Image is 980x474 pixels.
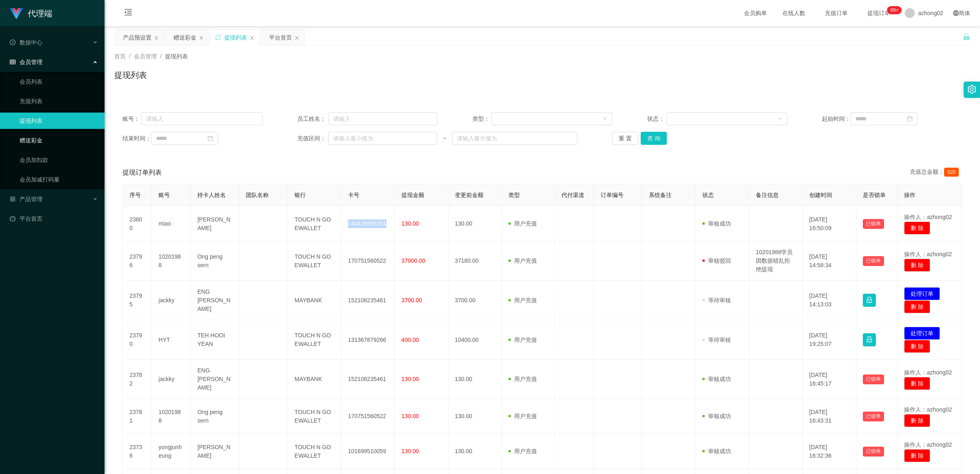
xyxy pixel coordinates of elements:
[341,281,395,320] td: 152108235461
[191,399,239,434] td: Ong peng sern
[803,360,856,399] td: [DATE] 16:45:17
[702,337,731,343] span: 等待审核
[191,281,239,320] td: ENG [PERSON_NAME]
[863,256,884,266] button: 已锁单
[508,413,537,419] span: 用户充值
[152,434,191,469] td: yongjunheung
[561,192,584,198] span: 代付渠道
[863,294,876,307] button: 图标: lock
[122,168,162,177] span: 提现订单列表
[756,192,779,198] span: 备注信息
[803,241,856,281] td: [DATE] 14:58:34
[821,10,852,16] span: 充值订单
[10,59,16,65] i: 图标: table
[199,35,204,40] i: 图标: close
[288,434,341,469] td: TOUCH N GO EWALLET
[647,115,666,123] span: 状态：
[863,447,884,456] button: 已锁单
[904,251,952,257] span: 操作人：azhong02
[904,214,952,220] span: 操作人：azhong02
[904,414,930,427] button: 删 除
[297,134,328,143] span: 充值区间：
[134,53,157,60] span: 会员管理
[160,53,162,60] span: /
[508,220,537,227] span: 用户充值
[294,192,306,198] span: 银行
[863,219,884,229] button: 已锁单
[863,10,894,16] span: 提现订单
[123,30,151,45] div: 产品预设置
[152,241,191,281] td: 10201988
[191,434,239,469] td: [PERSON_NAME]
[452,132,577,145] input: 请输入最大值为
[448,281,502,320] td: 3700.00
[10,210,98,227] a: 图标: dashboard平台首页
[863,192,886,198] span: 是否锁单
[297,115,328,123] span: 员工姓名：
[702,220,731,227] span: 审核成功
[341,360,395,399] td: 152108235461
[904,287,940,300] button: 处理订单
[702,192,714,198] span: 状态
[508,192,520,198] span: 类型
[401,376,419,382] span: 130.00
[904,449,930,462] button: 删 除
[288,206,341,241] td: TOUCH N GO EWALLET
[341,241,395,281] td: 170751560522
[328,112,437,125] input: 请输入
[20,73,98,90] a: 会员列表
[114,53,126,60] span: 首页
[437,134,452,143] span: ~
[803,206,856,241] td: [DATE] 16:50:09
[472,115,492,123] span: 类型：
[401,297,422,303] span: 3700.00
[269,30,292,45] div: 平台首页
[191,241,239,281] td: Ong peng sern
[28,0,52,27] h1: 代理端
[249,35,254,40] i: 图标: close
[288,320,341,360] td: TOUCH N GO EWALLET
[904,406,952,413] span: 操作人：azhong02
[904,340,930,353] button: 删 除
[10,40,16,45] i: 图标: check-circle-o
[122,115,141,123] span: 账号：
[129,192,141,198] span: 序号
[141,112,262,125] input: 请输入
[910,168,962,177] div: 充值总金额：
[904,192,915,198] span: 操作
[152,206,191,241] td: miao
[778,10,809,16] span: 在线人数
[803,434,856,469] td: [DATE] 16:32:36
[288,281,341,320] td: MAYBANK
[341,434,395,469] td: 101699510059
[401,257,425,264] span: 37000.00
[123,320,152,360] td: 23790
[122,134,151,143] span: 结束时间：
[191,320,239,360] td: TEH HOOI YEAN
[20,93,98,109] a: 充值列表
[123,206,152,241] td: 23800
[777,116,782,122] i: 图标: down
[294,35,299,40] i: 图标: close
[803,281,856,320] td: [DATE] 14:13:03
[152,320,191,360] td: HYT
[702,413,731,419] span: 审核成功
[20,152,98,168] a: 会员加扣款
[20,132,98,148] a: 赠送彩金
[154,35,159,40] i: 图标: close
[123,241,152,281] td: 23796
[944,168,959,177] span: 520
[288,360,341,399] td: MAYBANK
[152,399,191,434] td: 10201988
[215,35,221,40] i: 图标: sync
[401,337,419,343] span: 400.00
[448,206,502,241] td: 130.00
[702,376,731,382] span: 审核成功
[401,413,419,419] span: 130.00
[601,192,624,198] span: 订单编号
[702,257,731,264] span: 审核驳回
[904,441,952,448] span: 操作人：azhong02
[803,320,856,360] td: [DATE] 19:25:07
[904,259,930,272] button: 删 除
[887,6,902,14] sup: 1208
